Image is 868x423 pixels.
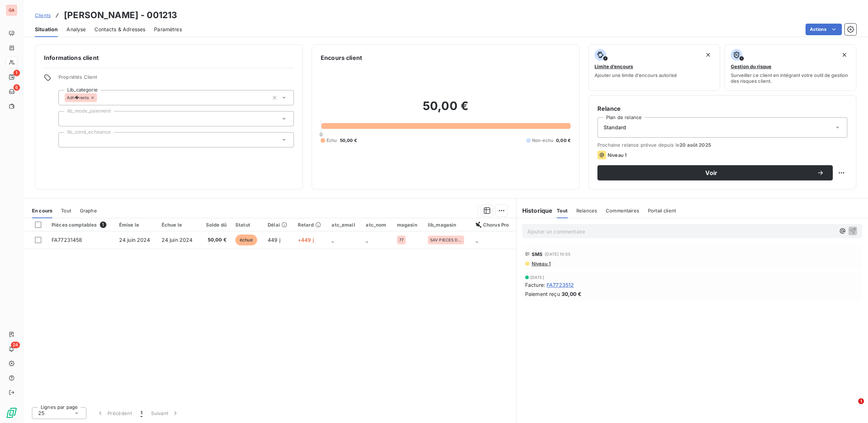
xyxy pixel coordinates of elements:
span: 50,00 € [340,137,357,144]
span: 20 août 2025 [680,142,711,148]
span: Tout [557,208,568,213]
span: 77 [399,238,403,242]
h6: Informations client [44,53,294,62]
span: 50,00 € [204,236,227,244]
div: atc_email [332,222,357,228]
button: 1 [136,406,147,421]
span: Niveau 1 [531,261,551,267]
span: Paramètres [154,26,182,33]
span: Surveiller ce client en intégrant votre outil de gestion des risques client. [731,72,850,84]
span: _ [332,237,334,243]
span: _ [366,237,368,243]
span: Gestion du risque [731,64,771,69]
button: Gestion du risqueSurveiller ce client en intégrant votre outil de gestion des risques client. [725,44,856,91]
div: Émise le [119,222,153,228]
div: lib_magasin [428,222,467,228]
span: FA7723512 [547,281,574,289]
h6: Relance [597,104,847,113]
button: Limite d’encoursAjouter une limite d’encours autorisé [588,44,720,91]
span: 6 [13,84,20,91]
span: Relances [576,208,597,213]
span: 24 [11,342,20,348]
h3: [PERSON_NAME] - 001213 [64,9,177,22]
span: Propriétés Client [58,74,294,84]
span: En cours [32,208,52,213]
span: 24 juin 2024 [119,237,150,243]
span: FA77231458 [52,237,82,243]
div: Chorus Pro [476,222,512,228]
span: 30,00 € [561,290,581,298]
span: Tout [61,208,71,213]
span: 1 [100,221,106,228]
button: Suivant [147,406,183,421]
span: Standard [604,124,626,131]
span: Graphe [80,208,97,213]
span: Prochaine relance prévue depuis le [597,142,847,148]
span: Portail client [648,208,676,213]
input: Ajouter une valeur [65,137,70,143]
span: Contacts & Adresses [94,26,145,33]
button: Précédent [92,406,136,421]
h6: Encours client [321,53,362,62]
span: Situation [35,26,58,33]
div: atc_nom [366,222,388,228]
div: Échue le [162,222,195,228]
span: Ajouter une limite d’encours autorisé [595,72,677,78]
span: Échu [326,137,337,144]
span: 25 [38,410,44,417]
span: échue [235,235,257,245]
div: magasin [397,222,419,228]
iframe: Intercom live chat [843,398,861,416]
span: Niveau 1 [608,152,626,158]
span: Analyse [66,26,86,33]
span: 1 [858,398,864,404]
h2: 50,00 € [321,99,571,121]
span: [DATE] 10:55 [545,252,571,256]
span: 1 [13,70,20,76]
div: Retard [298,222,323,228]
span: Paiement reçu [525,290,560,298]
span: 0 [320,131,323,137]
span: Adh�rents [67,95,89,100]
span: Limite d’encours [595,64,633,69]
img: Logo LeanPay [6,407,17,419]
input: Ajouter une valeur [65,115,70,122]
span: 0,00 € [556,137,571,144]
button: Voir [597,165,833,180]
span: Clients [35,12,51,18]
div: Statut [235,222,259,228]
h6: Historique [516,206,553,215]
a: Clients [35,12,51,19]
span: Commentaires [606,208,639,213]
div: Solde dû [204,222,227,228]
span: 24 juin 2024 [162,237,193,243]
span: Facture : [525,281,545,289]
span: _ [476,237,478,243]
span: [DATE] [530,275,544,280]
span: SAV PIECES DETACHEES [430,238,462,242]
span: Non-échu [532,137,553,144]
div: Pièces comptables [52,221,110,228]
span: 1 [141,410,142,417]
div: Délai [268,222,289,228]
span: 449 j [268,237,280,243]
span: Voir [606,170,817,176]
span: SMS [532,251,543,257]
input: Ajouter une valeur [97,94,103,101]
button: Actions [806,24,842,35]
span: +449 j [298,237,314,243]
div: GA [6,4,17,16]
